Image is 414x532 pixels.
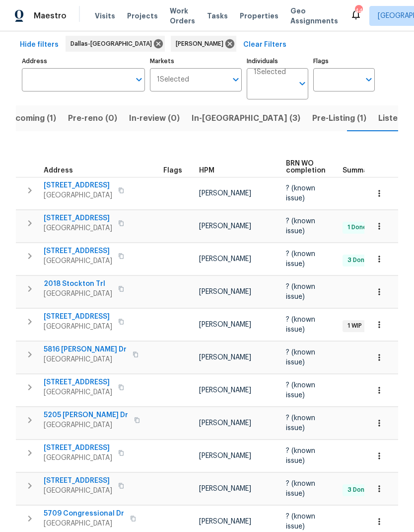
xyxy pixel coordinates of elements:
[132,73,146,87] button: Open
[362,73,376,87] button: Open
[199,387,251,394] span: [PERSON_NAME]
[150,58,242,64] label: Markets
[44,377,112,387] span: [STREET_ADDRESS]
[199,256,251,263] span: [PERSON_NAME]
[199,288,251,295] span: [PERSON_NAME]
[44,289,112,299] span: [GEOGRAPHIC_DATA]
[344,223,371,232] span: 1 Done
[286,513,315,530] span: ? (known issue)
[240,11,278,21] span: Properties
[254,68,286,77] span: 1 Selected
[344,486,372,494] span: 3 Done
[286,283,315,300] span: ? (known issue)
[286,316,315,333] span: ? (known issue)
[22,58,145,64] label: Address
[290,6,338,26] span: Geo Assignments
[44,279,112,289] span: 2018 Stockton Trl
[44,420,128,430] span: [GEOGRAPHIC_DATA]
[44,246,112,256] span: [STREET_ADDRESS]
[199,167,214,174] span: HPM
[229,73,243,87] button: Open
[344,322,366,330] span: 1 WIP
[16,36,63,54] button: Hide filters
[44,453,112,463] span: [GEOGRAPHIC_DATA]
[44,410,128,420] span: 5205 [PERSON_NAME] Dr
[286,415,315,432] span: ? (known issue)
[286,160,326,174] span: BRN WO completion
[286,480,315,497] span: ? (known issue)
[199,354,251,361] span: [PERSON_NAME]
[286,251,315,267] span: ? (known issue)
[312,111,366,125] span: Pre-Listing (1)
[44,443,112,453] span: [STREET_ADDRESS]
[199,452,251,459] span: [PERSON_NAME]
[286,349,315,366] span: ? (known issue)
[44,486,112,496] span: [GEOGRAPHIC_DATA]
[170,6,195,26] span: Work Orders
[344,256,372,265] span: 3 Done
[44,167,73,174] span: Address
[68,111,117,125] span: Pre-reno (0)
[44,509,124,519] span: 5709 Congressional Dr
[127,11,158,21] span: Projects
[44,190,112,200] span: [GEOGRAPHIC_DATA]
[44,213,112,223] span: [STREET_ADDRESS]
[192,111,300,125] span: In-[GEOGRAPHIC_DATA] (3)
[66,36,165,52] div: Dallas-[GEOGRAPHIC_DATA]
[286,382,315,399] span: ? (known issue)
[95,11,115,21] span: Visits
[44,519,124,529] span: [GEOGRAPHIC_DATA]
[239,36,290,54] button: Clear Filters
[70,39,156,49] span: Dallas-[GEOGRAPHIC_DATA]
[199,321,251,328] span: [PERSON_NAME]
[163,167,182,174] span: Flags
[199,420,251,427] span: [PERSON_NAME]
[295,77,309,90] button: Open
[199,190,251,197] span: [PERSON_NAME]
[286,447,315,464] span: ? (known issue)
[343,167,375,174] span: Summary
[44,180,112,190] span: [STREET_ADDRESS]
[129,111,180,125] span: In-review (0)
[176,39,227,49] span: [PERSON_NAME]
[243,39,286,51] span: Clear Filters
[199,518,251,525] span: [PERSON_NAME]
[247,58,308,64] label: Individuals
[44,345,127,355] span: 5816 [PERSON_NAME] Dr
[313,58,375,64] label: Flags
[286,218,315,235] span: ? (known issue)
[44,387,112,397] span: [GEOGRAPHIC_DATA]
[44,256,112,266] span: [GEOGRAPHIC_DATA]
[44,476,112,486] span: [STREET_ADDRESS]
[34,11,67,21] span: Maestro
[44,322,112,332] span: [GEOGRAPHIC_DATA]
[20,39,59,51] span: Hide filters
[44,312,112,322] span: [STREET_ADDRESS]
[171,36,236,52] div: [PERSON_NAME]
[207,12,228,19] span: Tasks
[44,223,112,233] span: [GEOGRAPHIC_DATA]
[199,485,251,492] span: [PERSON_NAME]
[286,185,315,202] span: ? (known issue)
[199,223,251,230] span: [PERSON_NAME]
[355,6,362,16] div: 44
[157,76,189,84] span: 1 Selected
[44,355,127,364] span: [GEOGRAPHIC_DATA]
[4,111,56,125] span: Upcoming (1)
